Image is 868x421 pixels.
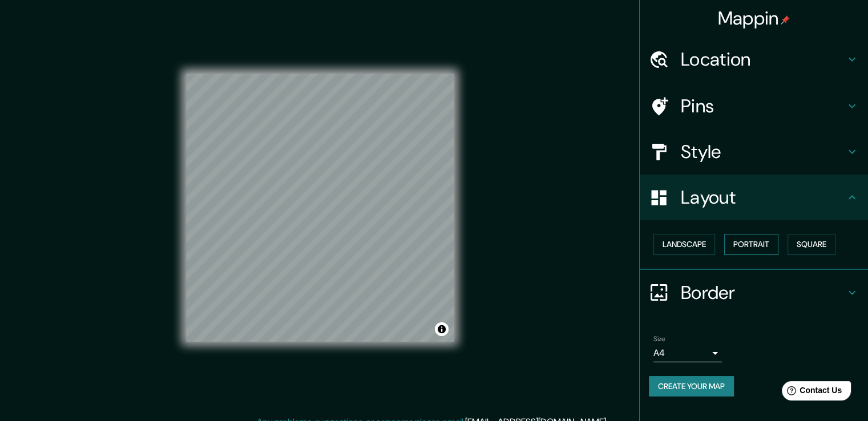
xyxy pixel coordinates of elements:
button: Portrait [724,234,778,255]
div: Border [640,270,868,315]
h4: Pins [681,95,845,118]
button: Toggle attribution [435,322,449,336]
h4: Layout [681,186,845,209]
div: Location [640,37,868,82]
h4: Mappin [718,7,790,30]
h4: Style [681,140,845,163]
canvas: Map [186,74,454,342]
div: A4 [653,344,722,362]
div: Style [640,129,868,175]
div: Layout [640,175,868,220]
button: Landscape [653,234,715,255]
iframe: Help widget launcher [766,377,855,408]
label: Size [653,334,665,343]
div: Pins [640,83,868,129]
h4: Border [681,281,845,304]
button: Create your map [649,376,734,397]
button: Square [788,234,835,255]
h4: Location [681,48,845,71]
img: pin-icon.png [781,15,790,25]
